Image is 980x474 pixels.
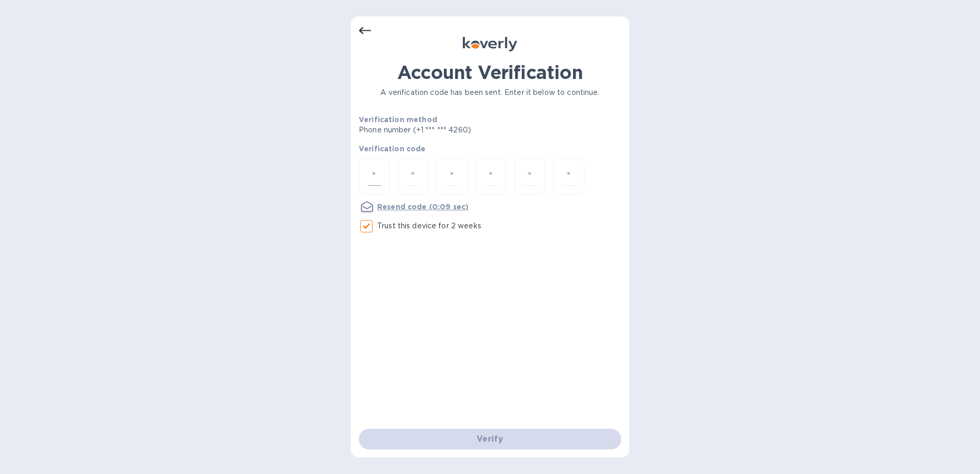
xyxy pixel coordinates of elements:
[359,144,621,154] p: Verification code
[359,115,437,124] b: Verification method
[359,87,621,98] p: A verification code has been sent. Enter it below to continue.
[377,221,481,231] p: Trust this device for 2 weeks
[359,62,621,83] h1: Account Verification
[377,203,468,211] u: Resend code (0:09 sec)
[359,125,549,135] p: Phone number (+1 *** *** 4260)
